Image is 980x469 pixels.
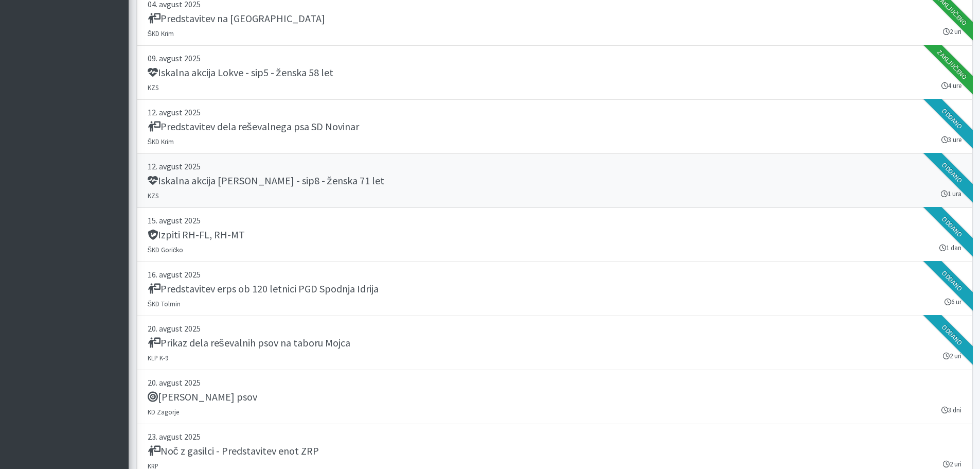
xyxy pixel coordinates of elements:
[137,370,972,424] a: 20. avgust 2025 [PERSON_NAME] psov KD Zagorje 3 dni
[137,100,972,154] a: 12. avgust 2025 Predstavitev dela reševalnega psa SD Novinar ŠKD Krim 3 ure Oddano
[137,46,972,100] a: 09. avgust 2025 Iskalna akcija Lokve - sip5 - ženska 58 let KZS 4 ure Zaključeno
[148,192,158,200] small: KZS
[148,376,961,389] p: 20. avgust 2025
[148,322,961,335] p: 20. avgust 2025
[148,229,245,241] h5: Izpiti RH-FL, RH-MT
[148,52,961,64] p: 09. avgust 2025
[137,316,972,370] a: 20. avgust 2025 Prikaz dela reševalnih psov na taboru Mojca KLP K-9 2 uri Oddano
[148,408,179,416] small: KD Zagorje
[148,120,359,133] h5: Predstavitev dela reševalnega psa SD Novinar
[148,246,184,254] small: ŠKD Goričko
[148,391,257,403] h5: [PERSON_NAME] psov
[148,12,325,25] h5: Predstavitev na [GEOGRAPHIC_DATA]
[148,160,961,172] p: 12. avgust 2025
[148,66,333,79] h5: Iskalna akcija Lokve - sip5 - ženska 58 let
[148,29,174,38] small: ŠKD Krim
[148,137,174,146] small: ŠKD Krim
[148,283,379,295] h5: Predstavitev erps ob 120 letnici PGD Spodnja Idrija
[137,154,972,208] a: 12. avgust 2025 Iskalna akcija [PERSON_NAME] - sip8 - ženska 71 let KZS 1 ura Oddano
[148,445,319,457] h5: Noč z gasilci - Predstavitev enot ZRP
[137,208,972,262] a: 15. avgust 2025 Izpiti RH-FL, RH-MT ŠKD Goričko 1 dan Oddano
[148,300,181,308] small: ŠKD Tolmin
[148,337,350,349] h5: Prikaz dela reševalnih psov na taboru Mojca
[941,405,961,415] small: 3 dni
[148,268,961,281] p: 16. avgust 2025
[148,430,961,443] p: 23. avgust 2025
[148,106,961,118] p: 12. avgust 2025
[148,175,384,187] h5: Iskalna akcija [PERSON_NAME] - sip8 - ženska 71 let
[148,83,158,92] small: KZS
[148,214,961,227] p: 15. avgust 2025
[148,354,168,362] small: KLP K-9
[943,459,961,469] small: 2 uri
[137,262,972,316] a: 16. avgust 2025 Predstavitev erps ob 120 letnici PGD Spodnja Idrija ŠKD Tolmin 6 ur Oddano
